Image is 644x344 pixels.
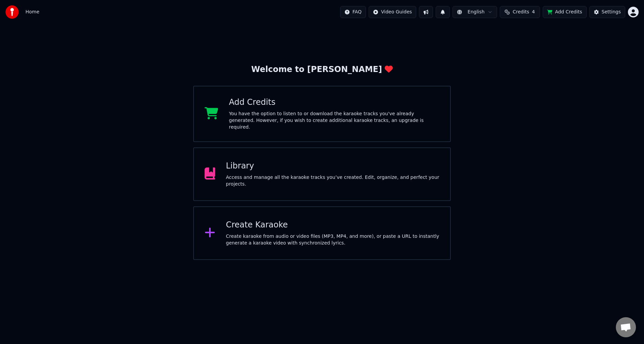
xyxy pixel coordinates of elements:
[340,6,366,18] button: FAQ
[543,6,587,18] button: Add Credits
[589,6,625,18] button: Settings
[602,9,621,15] div: Settings
[532,9,535,15] span: 4
[25,9,39,15] span: Home
[229,111,440,131] div: You have the option to listen to or download the karaoke tracks you've already generated. However...
[5,5,19,19] img: youka
[229,97,440,108] div: Add Credits
[251,64,393,75] div: Welcome to [PERSON_NAME]
[226,220,440,230] div: Create Karaoke
[369,6,416,18] button: Video Guides
[226,174,440,188] div: Access and manage all the karaoke tracks you’ve created. Edit, organize, and perfect your projects.
[513,9,529,15] span: Credits
[226,233,440,247] div: Create karaoke from audio or video files (MP3, MP4, and more), or paste a URL to instantly genera...
[500,6,540,18] button: Credits4
[25,9,39,15] nav: breadcrumb
[616,317,636,337] a: Open chat
[226,161,440,171] div: Library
